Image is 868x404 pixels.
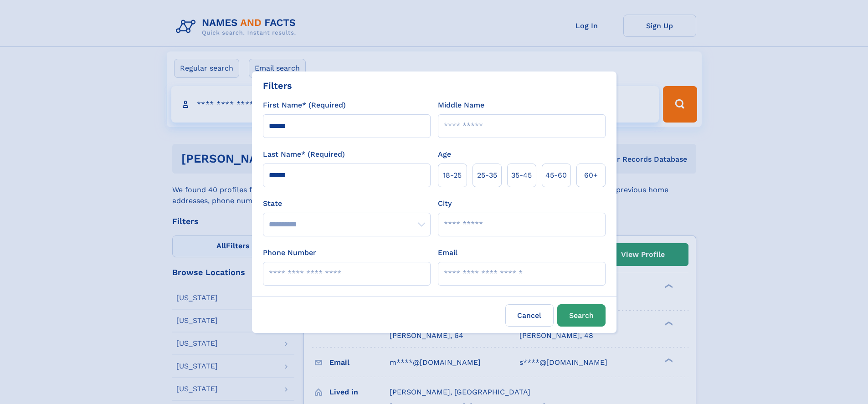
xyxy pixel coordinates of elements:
[438,149,451,160] label: Age
[511,170,532,181] span: 35‑45
[557,304,606,327] button: Search
[438,198,452,209] label: City
[584,170,598,181] span: 60+
[263,149,345,160] label: Last Name* (Required)
[545,170,567,181] span: 45‑60
[263,100,346,111] label: First Name* (Required)
[263,79,292,92] div: Filters
[263,198,431,209] label: State
[505,304,554,327] label: Cancel
[443,170,462,181] span: 18‑25
[263,247,316,258] label: Phone Number
[477,170,497,181] span: 25‑35
[438,247,457,258] label: Email
[438,100,484,111] label: Middle Name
